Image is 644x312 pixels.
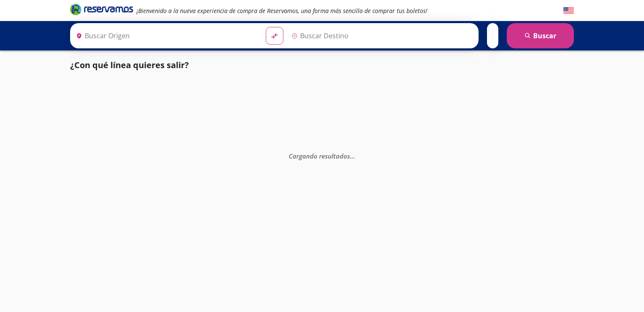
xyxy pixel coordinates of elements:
[70,3,133,16] i: Brand Logo
[352,152,353,160] span: .
[350,152,352,160] span: .
[289,152,355,160] em: Cargando resultados
[70,3,133,18] a: Brand Logo
[507,23,574,48] button: Buscar
[353,152,355,160] span: .
[70,59,189,71] p: ¿Con qué línea quieres salir?
[288,25,474,46] input: Buscar Destino
[73,25,259,46] input: Buscar Origen
[136,7,427,15] em: ¡Bienvenido a la nueva experiencia de compra de Reservamos, una forma más sencilla de comprar tus...
[563,5,574,16] button: English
